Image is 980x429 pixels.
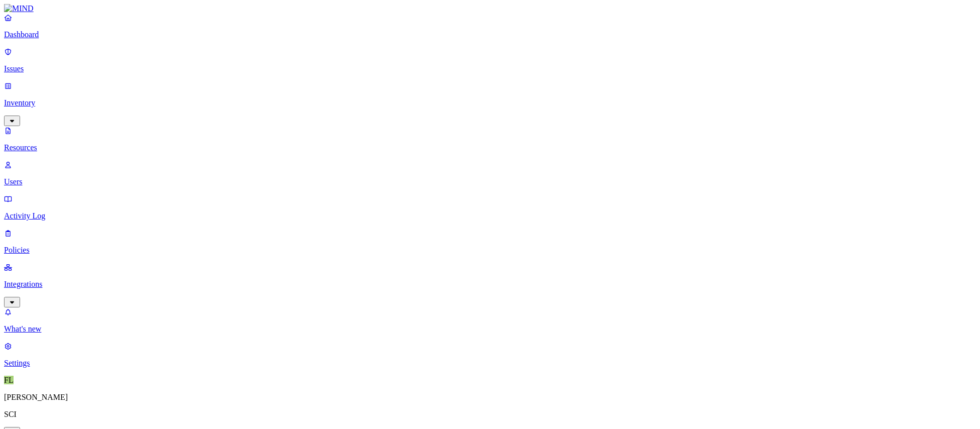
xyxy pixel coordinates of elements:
[4,126,976,152] a: Resources
[4,143,976,152] p: Resources
[4,410,976,419] p: SCI
[4,81,976,125] a: Inventory
[4,98,976,108] p: Inventory
[4,211,976,221] p: Activity Log
[4,342,976,368] a: Settings
[4,4,34,13] img: MIND
[4,64,976,73] p: Issues
[4,194,976,221] a: Activity Log
[4,30,976,39] p: Dashboard
[4,13,976,39] a: Dashboard
[4,246,976,255] p: Policies
[4,4,976,13] a: MIND
[4,280,976,289] p: Integrations
[4,47,976,73] a: Issues
[4,376,14,384] span: FL
[4,229,976,255] a: Policies
[4,160,976,186] a: Users
[4,263,976,306] a: Integrations
[4,393,976,402] p: [PERSON_NAME]
[4,359,976,368] p: Settings
[4,307,976,334] a: What's new
[4,177,976,186] p: Users
[4,325,976,334] p: What's new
